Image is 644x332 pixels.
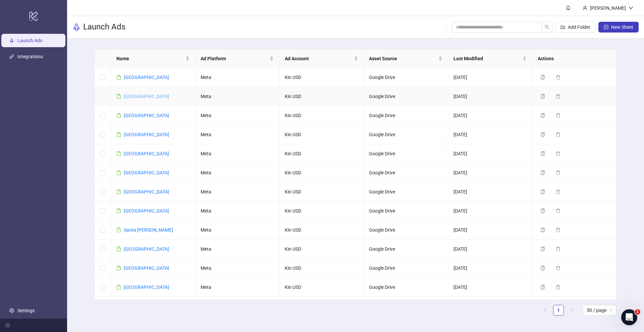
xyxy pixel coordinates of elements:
td: Meta [195,163,279,182]
td: [DATE] [448,68,532,87]
td: Kin USD [279,87,364,106]
a: 1 [553,305,563,315]
td: [DATE] [448,106,532,125]
span: file [116,94,121,99]
a: [GEOGRAPHIC_DATA] [124,284,169,290]
span: copy [540,209,545,213]
span: left [543,308,547,312]
td: Meta [195,87,279,106]
td: Kin USD [279,182,364,201]
td: Meta [195,201,279,221]
a: Settings [17,308,35,313]
td: Meta [195,106,279,125]
span: copy [540,189,545,194]
td: [DATE] [448,259,532,278]
td: [DATE] [448,125,532,144]
td: Meta [195,182,279,201]
td: Meta [195,144,279,163]
div: Report a Bug [14,131,112,138]
td: Google Drive [364,201,448,221]
span: Add Folder [568,24,590,30]
td: Meta [195,278,279,297]
span: Ad Platform [201,55,268,62]
span: delete [556,170,560,175]
th: Name [111,50,195,68]
span: file [116,266,121,270]
td: Kin USD [279,221,364,240]
span: folder-add [560,25,565,29]
span: copy [540,247,545,251]
td: Kin USD [279,297,364,316]
td: Meta [195,68,279,87]
td: Google Drive [364,68,448,87]
a: [GEOGRAPHIC_DATA] [124,151,169,156]
span: 50 / page [587,305,612,315]
a: Documentation [10,94,124,106]
span: 1 [635,309,640,315]
p: Hi [PERSON_NAME] [13,48,121,59]
th: Actions [532,50,616,68]
td: Kin USD [279,68,364,87]
td: Google Drive [364,163,448,182]
span: delete [556,209,560,213]
span: delete [556,151,560,156]
td: Google Drive [364,278,448,297]
div: Documentation [14,97,112,104]
span: Home [26,226,41,230]
li: Next Page [567,305,577,316]
td: [DATE] [448,163,532,182]
th: Asset Source [364,50,448,68]
td: Google Drive [364,259,448,278]
span: Ad Account [285,55,353,62]
span: copy [540,75,545,80]
span: delete [556,132,560,137]
button: right [567,305,577,316]
span: New Sheet [611,24,633,30]
a: [GEOGRAPHIC_DATA] [124,113,169,118]
button: Messages [67,209,134,236]
span: delete [556,75,560,80]
span: menu-fold [5,323,10,328]
td: Google Drive [364,297,448,316]
td: Meta [195,125,279,144]
span: file [116,113,121,118]
span: copy [540,170,545,175]
div: Report a Bug [10,128,124,141]
a: Santa [PERSON_NAME] [124,227,173,233]
a: [GEOGRAPHIC_DATA] [124,246,169,252]
span: file [116,151,121,156]
span: file [116,75,121,80]
span: down [629,6,633,10]
td: Google Drive [364,144,448,163]
iframe: Intercom live chat [621,309,637,325]
td: [DATE] [448,201,532,221]
td: [DATE] [448,297,532,316]
td: [DATE] [448,240,532,259]
span: file [116,228,121,232]
a: [GEOGRAPHIC_DATA] [124,208,169,214]
span: Asset Source [369,55,437,62]
a: [GEOGRAPHIC_DATA] [124,189,169,194]
span: delete [556,228,560,232]
td: Kin USD [279,259,364,278]
td: Google Drive [364,106,448,125]
td: [DATE] [448,278,532,297]
span: bell [566,5,571,10]
li: Previous Page [540,305,550,316]
td: Meta [195,259,279,278]
span: Last Modified [453,55,521,62]
span: right [570,308,574,312]
span: delete [556,113,560,118]
span: copy [540,228,545,232]
td: [DATE] [448,221,532,240]
button: left [540,305,550,316]
td: [DATE] [448,182,532,201]
a: Integrations [17,54,43,59]
span: copy [540,285,545,289]
div: Create a ticket [14,118,120,126]
span: delete [556,94,560,99]
a: [GEOGRAPHIC_DATA] [124,132,169,137]
li: 1 [553,305,564,316]
span: file [116,285,121,289]
div: Page Size [583,305,616,316]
